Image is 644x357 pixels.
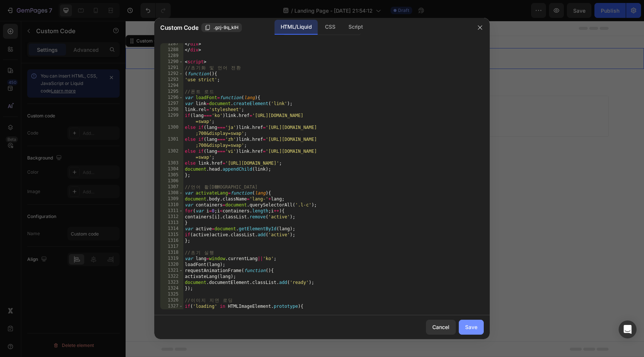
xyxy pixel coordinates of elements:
div: 1325 [160,291,183,297]
div: 1312 [160,214,183,220]
div: 1290 [160,59,183,65]
div: Open Intercom Messenger [619,320,637,338]
span: .gzj-9q_kIH [214,24,239,31]
div: 1307 [160,184,183,190]
div: 1311 [160,208,183,214]
div: 1288 [160,47,183,53]
div: 1313 [160,220,183,226]
div: 1318 [160,250,183,256]
div: 1304 [160,166,183,172]
div: 1296 [160,95,183,101]
div: CSS [319,20,341,35]
div: 1297 [160,101,183,107]
div: 1326 [160,297,183,303]
div: 1324 [160,285,183,291]
div: 1287 [160,41,183,47]
div: 1292 [160,71,183,77]
div: Save [465,323,477,331]
div: 1299 [160,113,183,124]
button: .gzj-9q_kIH [201,23,242,32]
div: 1294 [160,83,183,89]
div: HTML/Liquid [275,20,318,35]
div: 1309 [160,196,183,202]
div: 1305 [160,172,183,178]
button: Cancel [426,320,456,335]
div: Cancel [432,323,449,331]
div: 1317 [160,244,183,250]
div: 1289 [160,53,183,59]
div: Add blank section [292,88,338,95]
div: 1323 [160,279,183,285]
div: 1316 [160,238,183,244]
span: inspired by CRO experts [176,97,227,104]
span: then drag & drop elements [287,97,342,104]
div: Generate layout [237,88,277,95]
div: 1293 [160,77,183,83]
div: Custom Code [9,17,41,23]
span: Add section [241,71,277,79]
div: 1327 [160,303,183,309]
div: 1301 [160,136,183,148]
div: 1295 [160,89,183,95]
span: Custom Code [160,23,198,32]
div: 1298 [160,107,183,113]
div: 1308 [160,190,183,196]
div: Choose templates [179,88,224,95]
div: 1315 [160,232,183,238]
div: 1310 [160,202,183,208]
div: 1321 [160,268,183,274]
span: from URL or image [237,97,277,104]
div: 1322 [160,274,183,279]
div: 1306 [160,178,183,184]
div: 1291 [160,65,183,71]
div: 1302 [160,148,183,160]
div: 1320 [160,262,183,268]
div: 1303 [160,160,183,166]
div: 1319 [160,256,183,262]
div: 1300 [160,124,183,136]
button: Save [459,320,484,335]
div: Script [342,20,369,35]
div: 1314 [160,226,183,232]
